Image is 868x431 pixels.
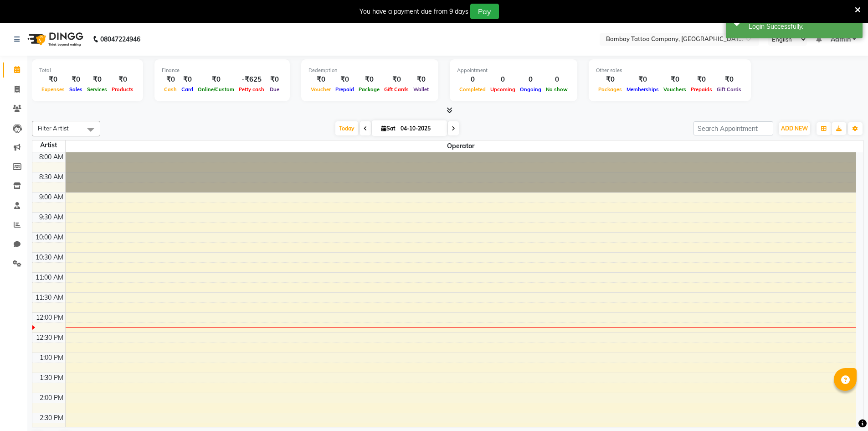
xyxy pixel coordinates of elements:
[661,86,688,93] span: Vouchers
[66,140,857,152] span: Operator
[85,74,109,85] div: ₹0
[544,86,570,93] span: No show
[544,74,570,85] div: 0
[37,192,65,202] div: 9:00 AM
[38,125,69,132] span: Filter Artist
[488,74,518,85] div: 0
[470,4,499,19] button: Pay
[34,313,65,322] div: 12:00 PM
[162,74,179,85] div: ₹0
[85,86,109,93] span: Services
[195,74,236,85] div: ₹0
[518,86,544,93] span: Ongoing
[32,140,65,150] div: Artist
[596,86,624,93] span: Packages
[37,152,65,162] div: 8:00 AM
[267,86,282,93] span: Due
[411,74,431,85] div: ₹0
[356,86,382,93] span: Package
[457,74,488,85] div: 0
[308,86,333,93] span: Voucher
[38,353,65,363] div: 1:00 PM
[693,121,773,135] input: Search Appointment
[335,121,358,135] span: Today
[333,86,356,93] span: Prepaid
[23,26,86,52] img: logo
[781,125,808,132] span: ADD NEW
[38,413,65,423] div: 2:30 PM
[195,86,236,93] span: Online/Custom
[236,86,267,93] span: Petty cash
[39,74,67,85] div: ₹0
[749,22,856,31] div: Login Successfully.
[38,393,65,403] div: 2:00 PM
[34,293,65,302] div: 11:30 AM
[267,74,282,85] div: ₹0
[356,74,382,85] div: ₹0
[39,86,67,93] span: Expenses
[382,86,411,93] span: Gift Cards
[308,74,333,85] div: ₹0
[179,86,195,93] span: Card
[37,213,65,222] div: 9:30 AM
[34,333,65,343] div: 12:30 PM
[333,74,356,85] div: ₹0
[688,86,714,93] span: Prepaids
[34,273,65,282] div: 11:00 AM
[236,74,267,85] div: -₹625
[109,86,136,93] span: Products
[714,86,744,93] span: Gift Cards
[518,74,544,85] div: 0
[34,233,65,242] div: 10:00 AM
[34,253,65,262] div: 10:30 AM
[714,74,744,85] div: ₹0
[360,7,468,16] div: You have a payment due from 9 days
[398,122,443,135] input: 2025-10-04
[100,26,140,52] b: 08047224946
[37,172,65,182] div: 8:30 AM
[661,74,688,85] div: ₹0
[382,74,411,85] div: ₹0
[162,86,179,93] span: Cash
[179,74,195,85] div: ₹0
[596,67,744,74] div: Other sales
[308,67,431,74] div: Redemption
[39,67,136,74] div: Total
[38,373,65,383] div: 1:30 PM
[67,74,85,85] div: ₹0
[624,74,661,85] div: ₹0
[488,86,518,93] span: Upcoming
[457,86,488,93] span: Completed
[162,67,282,74] div: Finance
[109,74,136,85] div: ₹0
[457,67,570,74] div: Appointment
[688,74,714,85] div: ₹0
[831,35,851,44] span: Admin
[596,74,624,85] div: ₹0
[67,86,85,93] span: Sales
[779,122,810,135] button: ADD NEW
[624,86,661,93] span: Memberships
[379,125,398,132] span: Sat
[411,86,431,93] span: Wallet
